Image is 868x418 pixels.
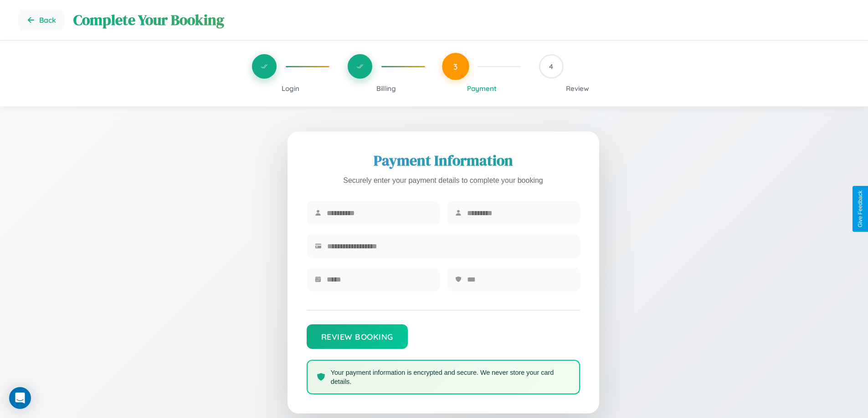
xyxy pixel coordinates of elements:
[331,368,570,386] p: Your payment information is encrypted and secure. We never store your card details.
[307,151,580,171] h2: Payment Information
[282,84,299,93] span: Login
[9,387,31,409] div: Open Intercom Messenger
[549,62,553,71] span: 4
[18,9,64,31] button: Go back
[73,10,850,30] h1: Complete Your Booking
[566,84,589,93] span: Review
[307,324,408,349] button: Review Booking
[307,174,580,187] p: Securely enter your payment details to complete your booking
[467,84,497,93] span: Payment
[857,191,863,227] div: Give Feedback
[376,84,396,93] span: Billing
[453,61,458,71] span: 3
